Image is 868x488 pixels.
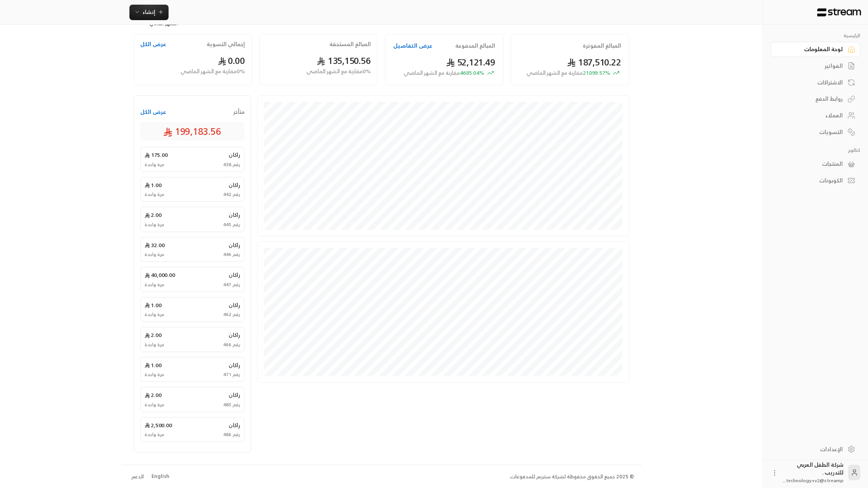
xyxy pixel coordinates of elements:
span: مرة واحدة [145,342,164,348]
span: 32.00 [145,241,165,249]
span: رقم 462 [223,311,240,318]
span: 2,500.00 [145,421,172,429]
span: 135,150.56 [317,53,371,69]
div: لوحة المعلومات [780,45,843,53]
a: الإعدادات [771,442,860,457]
span: 52,121.49 [446,54,495,70]
div: الاشتراكات [780,79,843,86]
span: 2.00 [145,211,162,219]
div: المنتجات [780,160,843,168]
p: كتالوج [771,147,860,153]
div: English [152,473,169,480]
button: عرض التفاصيل [393,42,432,50]
p: الرئيسية [771,33,860,39]
span: راكان [229,391,240,399]
h2: المبالغ المفوترة [583,42,621,50]
span: رقم 485 [223,402,240,408]
span: 21099.57 % [527,69,610,77]
span: راكان [229,241,240,249]
span: مرة واحدة [145,222,164,228]
span: راكان [229,331,240,339]
div: شركة الطفل العربي للتدريب . [783,461,844,484]
div: الإعدادات [780,445,843,453]
span: رقم 471 [223,371,240,378]
a: العملاء [771,108,860,123]
span: 187,510.22 [567,54,621,70]
a: الكوبونات [771,173,860,188]
div: الفواتير [780,62,843,70]
span: رقم 438 [223,162,240,168]
span: مرة واحدة [145,311,164,318]
span: 1.00 [145,301,162,309]
span: 4685.04 % [404,69,484,77]
span: راكان [229,151,240,159]
span: راكان [229,271,240,279]
img: Logo [816,8,862,17]
span: مرة واحدة [145,251,164,258]
div: الكوبونات [780,177,843,184]
div: © 2025 جميع الحقوق محفوظة لشركة ستريم للمدفوعات. [510,473,634,481]
a: المنتجات [771,156,860,172]
button: عرض الكل [140,108,166,116]
span: متأخر [233,108,245,116]
span: technology+v2@streamp... [783,476,844,485]
span: مقارنة مع الشهر الماضي [527,68,583,77]
span: 199,183.56 [163,125,221,137]
span: 40,000.00 [145,271,175,279]
h2: إجمالي التسوية [207,40,245,48]
span: 0 % مقارنة مع الشهر الماضي [307,67,371,76]
div: العملاء [780,112,843,119]
span: راكان [229,421,240,429]
div: روابط الدفع [780,95,843,103]
span: رقم 486 [223,431,240,438]
span: 175.00 [145,151,168,159]
a: التسويات [771,124,860,139]
button: عرض الكل [140,40,166,48]
a: الفواتير [771,58,860,74]
span: رقم 445 [223,222,240,228]
a: الاشتراكات [771,75,860,90]
span: مقارنة مع الشهر الماضي [404,68,460,77]
span: رقم 442 [223,191,240,198]
span: إنشاء [143,7,155,17]
span: راكان [229,181,240,189]
span: 1.00 [145,361,162,369]
span: رقم 466 [223,342,240,348]
span: رقم 446 [223,251,240,258]
span: 0.00 [218,53,245,69]
span: مرة واحدة [145,402,164,408]
span: راكان [229,301,240,309]
span: 2.00 [145,331,162,339]
span: 2.00 [145,391,162,399]
span: راكان [229,361,240,369]
a: لوحة المعلومات [771,42,860,57]
span: مرة واحدة [145,191,164,198]
span: 0 % مقارنة مع الشهر الماضي [181,67,245,76]
span: مرة واحدة [145,371,164,378]
span: مرة واحدة [145,162,164,168]
span: 1.00 [145,181,162,189]
span: مرة واحدة [145,431,164,438]
span: مرة واحدة [145,282,164,288]
a: روابط الدفع [771,91,860,107]
span: راكان [229,211,240,219]
span: رقم 447 [223,282,240,288]
h2: المبالغ المستحقة [329,40,371,48]
a: الدعم [129,469,146,483]
h2: المبالغ المدفوعة [455,42,495,50]
div: التسويات [780,128,843,136]
button: إنشاء [129,5,169,20]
